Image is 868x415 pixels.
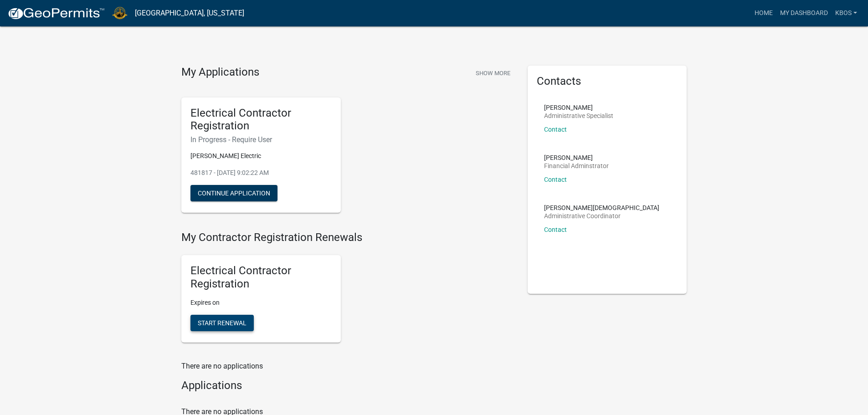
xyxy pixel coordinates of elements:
[190,135,332,144] h6: In Progress - Require User
[751,5,776,22] a: Home
[190,298,332,307] p: Expires on
[181,379,514,392] h4: Applications
[181,231,514,244] h4: My Contractor Registration Renewals
[776,5,832,22] a: My Dashboard
[181,379,514,396] wm-workflow-list-section: Applications
[544,113,613,119] p: Administrative Specialist
[544,176,567,183] a: Contact
[544,104,613,111] p: [PERSON_NAME]
[190,168,332,178] p: 481817 - [DATE] 9:02:22 AM
[181,66,259,79] h4: My Applications
[544,226,567,233] a: Contact
[190,185,277,201] button: Continue Application
[544,163,609,169] p: Financial Adminstrator
[544,154,609,161] p: [PERSON_NAME]
[832,5,861,22] a: kbos
[544,205,659,211] p: [PERSON_NAME][DEMOGRAPHIC_DATA]
[181,231,514,349] wm-registration-list-section: My Contractor Registration Renewals
[190,151,332,161] p: [PERSON_NAME] Electric
[190,107,332,133] h5: Electrical Contractor Registration
[190,315,254,331] button: Start Renewal
[112,7,128,19] img: La Porte County, Indiana
[198,319,247,326] span: Start Renewal
[181,361,514,372] p: There are no applications
[544,213,659,219] p: Administrative Coordinator
[544,126,567,133] a: Contact
[190,264,332,291] h5: Electrical Contractor Registration
[537,75,678,88] h5: Contacts
[472,66,514,81] button: Show More
[135,5,244,21] a: [GEOGRAPHIC_DATA], [US_STATE]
